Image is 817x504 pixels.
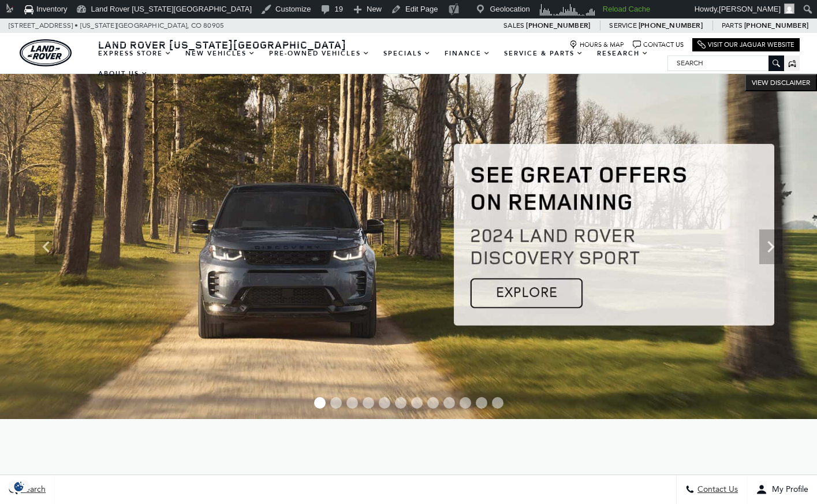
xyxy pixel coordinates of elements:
[536,2,599,18] img: Visitors over 48 hours. Click for more Clicky Site Stats.
[6,480,32,492] img: Opt-Out Icon
[752,78,810,87] span: VIEW DISCLAIMER
[744,21,808,30] a: [PHONE_NUMBER]
[633,40,684,49] a: Contact Us
[639,21,703,30] a: [PHONE_NUMBER]
[443,397,455,409] span: Go to slide 9
[262,43,376,64] a: Pre-Owned Vehicles
[9,21,224,29] a: [STREET_ADDRESS] • [US_STATE][GEOGRAPHIC_DATA], CO 80905
[609,21,636,29] span: Service
[497,43,590,64] a: Service & Parts
[722,21,743,29] span: Parts
[314,397,326,409] span: Go to slide 1
[191,18,202,33] span: CO
[492,397,503,409] span: Go to slide 12
[330,397,342,409] span: Go to slide 2
[526,21,590,30] a: [PHONE_NUMBER]
[427,397,439,409] span: Go to slide 8
[203,18,224,33] span: 80905
[98,38,346,51] span: Land Rover [US_STATE][GEOGRAPHIC_DATA]
[747,475,817,504] button: Open user profile menu
[438,43,497,64] a: Finance
[20,39,72,66] img: Land Rover
[379,397,390,409] span: Go to slide 5
[411,397,423,409] span: Go to slide 7
[745,74,817,91] button: VIEW DISCLAIMER
[91,43,667,84] nav: Main Navigation
[91,64,155,84] a: About Us
[20,39,72,66] a: land-rover
[460,397,471,409] span: Go to slide 10
[603,5,650,13] strong: Reload Cache
[719,5,781,13] span: [PERSON_NAME]
[697,40,794,49] a: Visit Our Jaguar Website
[9,18,79,33] span: [STREET_ADDRESS] •
[35,229,58,264] div: Previous
[91,43,178,64] a: EXPRESS STORE
[590,43,655,64] a: Research
[395,397,406,409] span: Go to slide 6
[767,485,808,495] span: My Profile
[695,485,738,495] span: Contact Us
[178,43,262,64] a: New Vehicles
[91,38,353,51] a: Land Rover [US_STATE][GEOGRAPHIC_DATA]
[569,40,624,49] a: Hours & Map
[363,397,374,409] span: Go to slide 4
[80,18,189,33] span: [US_STATE][GEOGRAPHIC_DATA],
[503,21,524,29] span: Sales
[759,229,782,264] div: Next
[6,480,32,492] section: Click to Open Cookie Consent Modal
[376,43,438,64] a: Specials
[476,397,487,409] span: Go to slide 11
[346,397,358,409] span: Go to slide 3
[668,56,784,70] input: Search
